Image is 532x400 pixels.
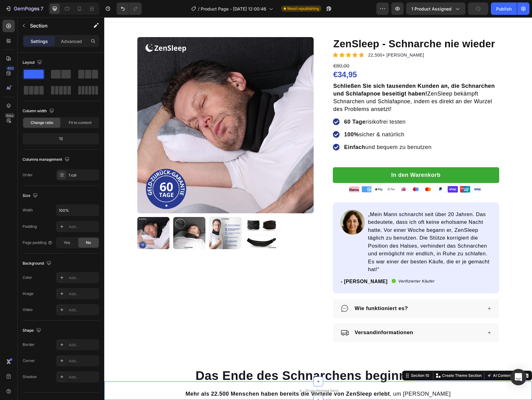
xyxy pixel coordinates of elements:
[23,172,33,178] div: Order
[229,20,395,33] h1: ZenSleep - Schnarche nie wieder
[23,275,32,280] div: Color
[117,2,142,15] div: Undo/Redo
[6,66,15,71] div: 450
[61,38,82,45] p: Advanced
[287,6,319,11] span: Need republishing
[287,154,336,162] p: In den Warenkorb
[496,6,512,12] div: Publish
[5,113,15,118] div: Beta
[69,224,98,230] div: Add...
[198,6,199,12] span: /
[69,275,98,281] div: Add...
[31,120,53,126] span: Change ratio
[406,2,465,15] button: 1 product assigned
[240,127,261,133] strong: Einfach
[240,126,328,134] p: und bequem zu benutzen
[229,66,391,79] strong: Schließen Sie sich tausenden Kunden an, die Schnarchen und Schlafapnoe beseitigt haben!
[69,358,98,364] div: Add...
[64,240,70,245] span: Yes
[30,22,81,29] p: Section
[41,5,43,12] p: 7
[69,172,98,178] div: 1 col
[240,114,255,120] strong: 100%
[69,291,98,297] div: Add...
[23,307,32,313] div: Video
[69,307,98,313] div: Add...
[251,288,304,294] span: Wie funktioniert es?
[229,150,395,166] button: In den Warenkorb
[381,355,409,362] button: AI Content
[510,369,527,385] div: Open Intercom Messenger
[23,291,33,296] div: Image
[240,113,328,121] p: sicher & natürlich
[23,374,37,380] div: Shadow
[229,53,395,62] div: €34,95
[251,312,309,318] span: Versandinformationen
[23,224,37,229] div: Padding
[201,6,266,12] span: Product Page - [DATE] 12:00:46
[69,120,92,126] span: Fit to content
[201,371,234,376] div: Drop element here
[240,101,302,108] span: risikofrei testen
[23,358,35,364] div: Corner
[23,240,53,245] div: Page padding
[23,342,35,347] div: Border
[245,169,378,175] img: pay-con_1.svg
[264,194,385,255] span: „Mein Mann schnarcht seit über 20 Jahren. Das bedeutete, dass ich oft keine erholsame Nacht hatte...
[56,205,99,216] input: Auto
[411,6,452,12] span: 1 product assigned
[240,101,261,108] strong: 60 Tage
[264,35,320,41] p: 22,500+ [PERSON_NAME]
[229,45,395,53] div: €80,00
[287,154,336,162] div: Rich Text Editor. Editing area: main
[23,326,42,335] div: Shape
[64,350,364,367] h2: Das Ende des Schnarchens beginnt hier.
[23,259,53,268] div: Background
[86,240,91,245] span: No
[104,17,532,400] iframe: Design area
[69,342,98,348] div: Add...
[338,355,377,361] p: Create Theme Section
[491,2,517,15] button: Publish
[31,38,48,45] p: Settings
[294,262,330,266] i: Verifizierter Käufer
[306,355,326,361] div: Section 10
[2,2,46,15] button: 7
[236,193,261,217] img: gempages_586271199747638045-0b2c19f5-26d3-43bd-86e4-607ddea43a3a.jpg
[23,192,39,200] div: Size
[23,58,43,67] div: Layout
[24,134,98,143] div: 12
[69,374,98,380] div: Add...
[23,207,33,213] div: Width
[229,66,391,95] span: ZenSleep bekämpft Schnarchen und Schlafapnoe, indem es direkt an der Wurzel des Problems ansetzt!
[23,155,71,164] div: Columns management
[237,262,284,267] span: - [PERSON_NAME]
[23,107,55,115] div: Column width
